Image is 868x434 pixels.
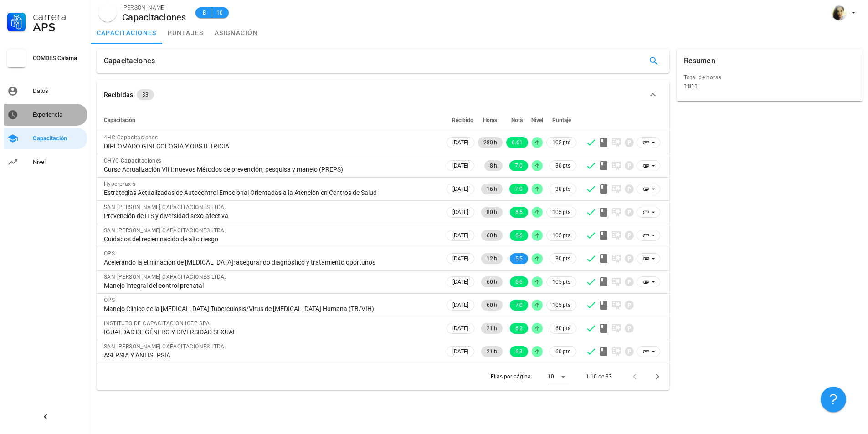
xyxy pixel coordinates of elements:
[33,158,84,166] div: Nivel
[548,373,554,381] div: 10
[104,235,437,243] div: Cuidados del recién nacido de alto riesgo
[649,368,666,385] button: Página siguiente
[511,117,523,123] span: Nota
[487,253,497,264] span: 12 h
[104,189,437,197] div: Estrategias Actualizadas de Autocontrol Emocional Orientadas a la Atención en Centros de Salud
[104,142,437,150] div: DIPLOMADO GINECOLOGIA Y OBSTETRICIA
[216,8,223,17] span: 10
[487,230,497,241] span: 60 h
[555,324,570,333] span: 60 pts
[555,254,570,263] span: 30 pts
[515,207,523,218] span: 6,5
[515,300,523,311] span: 7,0
[104,90,133,100] div: Recibidas
[452,138,468,148] span: [DATE]
[104,281,437,290] div: Manejo integral del control prenatal
[104,297,115,303] span: OPS
[684,82,699,90] div: 1811
[33,111,84,118] div: Experiencia
[104,204,226,210] span: SAN [PERSON_NAME] CAPACITACIONES LTDA.
[452,254,468,264] span: [DATE]
[33,55,84,62] div: COMDES Calama
[104,49,155,73] div: Capacitaciones
[552,208,570,217] span: 105 pts
[504,109,530,131] th: Nota
[487,184,497,194] span: 16 h
[452,207,468,217] span: [DATE]
[104,165,437,174] div: Curso Actualización VIH: nuevos Métodos de prevención, pesquisa y manejo (PREPS)
[452,300,468,310] span: [DATE]
[530,109,544,131] th: Nivel
[452,184,468,194] span: [DATE]
[104,258,437,266] div: Acelerando la eliminación de [MEDICAL_DATA]: asegurando diagnóstico y tratamiento oportunos
[104,250,115,257] span: OPS
[491,363,569,390] div: Filas por página:
[162,22,209,44] a: puntajes
[209,22,264,44] a: asignación
[515,346,523,357] span: 6,3
[490,160,497,171] span: 8 h
[483,117,497,123] span: Horas
[684,73,855,82] div: Total de horas
[452,347,468,357] span: [DATE]
[33,87,84,95] div: Datos
[452,230,468,240] span: [DATE]
[104,117,135,123] span: Capacitación
[98,4,117,22] div: avatar
[142,89,149,100] span: 33
[552,138,570,147] span: 105 pts
[201,8,208,17] span: B
[515,276,523,287] span: 6,6
[483,137,497,148] span: 280 h
[515,160,523,171] span: 7.0
[552,301,570,310] span: 105 pts
[452,277,468,287] span: [DATE]
[104,343,226,350] span: SAN [PERSON_NAME] CAPACITACIONES LTDA.
[555,184,570,194] span: 30 pts
[552,277,570,286] span: 105 pts
[104,328,437,336] div: IGUALDAD DE GÉNERO Y DIVERSIDAD SEXUAL
[4,151,87,173] a: Nivel
[97,80,669,109] button: Recibidas 33
[122,3,186,12] div: [PERSON_NAME]
[104,134,158,141] span: 4HC Capacitaciones
[544,109,578,131] th: Puntaje
[555,161,570,170] span: 30 pts
[104,305,437,313] div: Manejo Clínico de la [MEDICAL_DATA] Tuberculosis/Virus de [MEDICAL_DATA] Humana (TB/VIH)
[476,109,504,131] th: Horas
[104,320,210,327] span: INSTITUTO DE CAPACITACION ICEP SPA
[33,22,84,33] div: APS
[552,117,571,123] span: Puntaje
[531,117,543,123] span: Nivel
[487,346,497,357] span: 21 h
[487,207,497,218] span: 80 h
[104,181,135,187] span: Hyperpraxis
[33,135,84,142] div: Capacitación
[97,109,445,131] th: Capacitación
[512,137,523,148] span: 6.61
[122,12,186,22] div: Capacitaciones
[515,230,523,241] span: 6,6
[552,231,570,240] span: 105 pts
[104,351,437,359] div: ASEPSIA Y ANTISEPSIA
[4,80,87,102] a: Datos
[104,274,226,280] span: SAN [PERSON_NAME] CAPACITACIONES LTDA.
[452,323,468,333] span: [DATE]
[555,347,570,356] span: 60 pts
[586,373,612,381] div: 1-10 de 33
[104,227,226,234] span: SAN [PERSON_NAME] CAPACITACIONES LTDA.
[91,22,162,44] a: capacitaciones
[445,109,476,131] th: Recibido
[515,323,523,334] span: 6,2
[684,49,715,73] div: Resumen
[104,158,162,164] span: CHYC Capacitaciones
[4,104,87,126] a: Experiencia
[548,369,569,384] div: 10Filas por página:
[452,117,473,123] span: Recibido
[487,323,497,334] span: 21 h
[4,128,87,149] a: Capacitación
[515,253,523,264] span: 5,5
[487,300,497,311] span: 60 h
[832,5,846,20] div: avatar
[515,184,523,194] span: 7.0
